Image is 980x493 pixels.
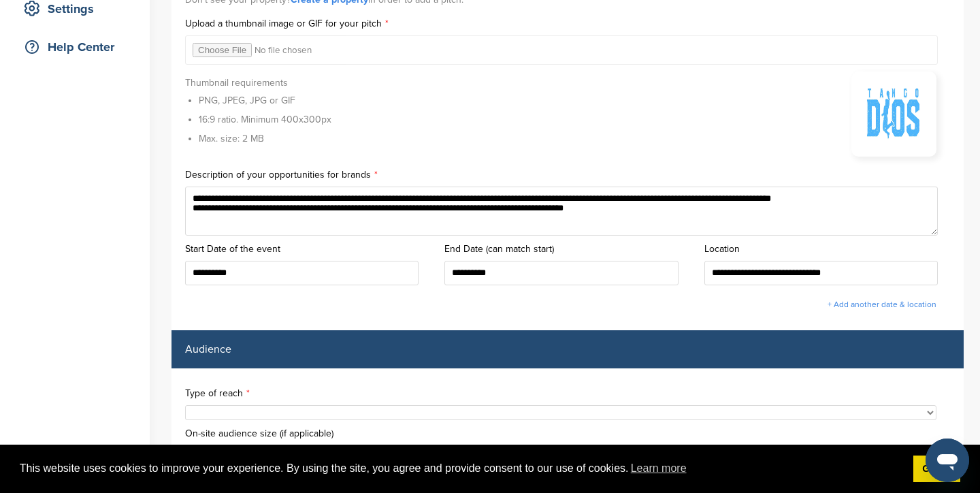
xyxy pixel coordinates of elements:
[851,71,936,157] img: B5DE632E-A328-4314-A0EC-A0EB49D28008.jpeg
[199,131,331,146] li: Max. size: 2 MB
[185,170,950,180] label: Description of your opportunities for brands
[20,458,902,479] span: This website uses cookies to improve your experience. By using the site, you agree and provide co...
[704,244,950,254] label: Location
[444,244,690,254] label: End Date (can match start)
[20,35,136,59] div: Help Center
[185,78,331,150] div: Thumbnail requirements
[185,389,950,398] label: Type of reach
[185,244,431,254] label: Start Date of the event
[185,19,950,29] label: Upload a thumbnail image or GIF for your pitch
[828,300,936,309] a: + Add another date & location
[629,458,689,479] a: learn more about cookies
[185,344,231,355] label: Audience
[926,439,969,482] iframe: Button to launch messaging window
[199,93,331,108] li: PNG, JPEG, JPG or GIF
[199,112,331,127] li: 16:9 ratio. Minimum 400x300px
[185,429,950,439] label: On-site audience size (if applicable)
[913,456,960,483] a: dismiss cookie message
[14,31,136,63] a: Help Center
